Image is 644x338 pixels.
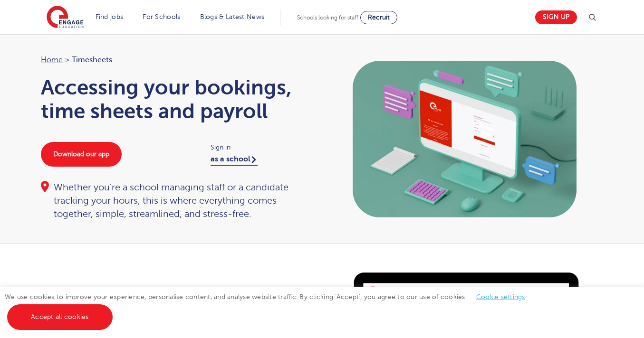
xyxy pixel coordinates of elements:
[65,56,69,64] span: >
[41,142,122,167] a: Download our app
[41,54,313,66] nav: breadcrumb
[5,293,535,320] span: We use cookies to improve your experience, personalise content, and analyse website traffic. By c...
[47,6,84,29] img: Engage Education
[535,10,577,24] a: Sign up
[41,75,313,123] h1: Accessing your bookings, time sheets and payroll
[7,304,113,330] a: Accept all cookies
[96,13,124,20] a: Find jobs
[211,142,313,153] span: Sign in
[72,54,112,66] span: Timesheets
[211,155,258,166] a: as a school
[297,14,358,21] span: Schools looking for staff
[41,181,313,221] div: Whether you're a school managing staff or a candidate tracking your hours, this is where everythi...
[360,11,397,24] a: Recruit
[41,56,63,64] a: Home
[200,13,265,20] a: Blogs & Latest News
[476,293,525,300] a: Cookie settings
[368,14,390,21] span: Recruit
[143,13,180,20] a: For Schools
